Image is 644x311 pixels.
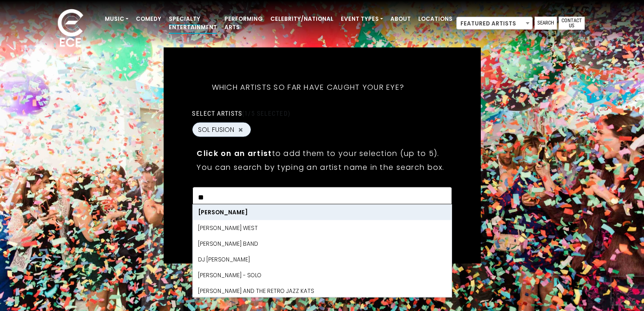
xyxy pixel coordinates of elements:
[559,17,585,30] a: Contact Us
[192,283,451,299] li: [PERSON_NAME] and the Retro Jazz Kats
[242,110,290,117] span: (1/5 selected)
[197,148,447,159] p: to add them to your selection (up to 5).
[101,11,132,27] a: Music
[198,193,446,201] textarea: Search
[267,11,337,27] a: Celebrity/National
[192,220,451,236] li: [PERSON_NAME] West
[165,11,221,35] a: Specialty Entertainment
[47,6,94,51] img: ece_new_logo_whitev2-1.png
[221,11,267,35] a: Performing Arts
[237,125,244,134] button: Remove SOL FUSION
[132,11,165,27] a: Comedy
[337,11,387,27] a: Event Types
[535,17,557,30] a: Search
[192,236,451,252] li: [PERSON_NAME] Band
[414,11,456,27] a: Locations
[192,205,451,220] li: [PERSON_NAME]
[192,252,451,267] li: DJ [PERSON_NAME]
[192,71,424,104] h5: Which artists so far have caught your eye?
[192,267,451,283] li: [PERSON_NAME] - Solo
[456,17,533,30] span: Featured Artists
[387,11,414,27] a: About
[197,162,447,173] p: You can search by typing an artist name in the search box.
[457,17,532,30] span: Featured Artists
[192,109,290,118] label: Select artists
[197,148,272,159] strong: Click on an artist
[198,125,234,135] span: SOL FUSION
